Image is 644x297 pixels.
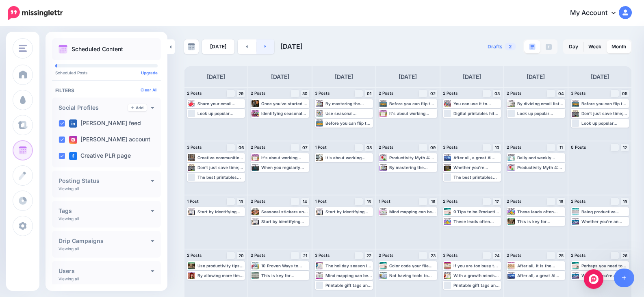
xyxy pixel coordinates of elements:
a: 13 [237,198,245,205]
div: With a growth mindset, entrepreneurs and their teams think outside the box Read more 👉 [URL] #Min... [453,273,500,278]
div: 9 Tips to be Productive During Holidays ▸ [URL] #HolidaySeason #PreviousBlogPost #DonTFeelGuilty ... [453,209,500,214]
a: Month [607,40,631,53]
div: By dividing email lists into targeted groups, marketers can send specific, relevant content. Read... [517,101,564,106]
div: After all, it is the holidays and nothing is more important than spending time with friends and f... [517,263,564,268]
div: By mastering the interface of Photopea through understanding the toolbar, organizing panels, and ... [389,165,436,170]
span: 13 [239,199,243,204]
div: If you are too busy to attend a party or go Christmas shopping, don’t feel guilty about it. Read ... [453,263,500,268]
div: Productivity Myth 4: You Need a Spotless Space to be Productive Read more 👉 [URL] #WhimsicalWorld... [517,165,564,170]
div: This is key for productivity during any time of year, but it is especially important during the h... [261,273,308,278]
h4: [DATE] [271,72,289,82]
span: 2 Posts [443,91,458,95]
a: 14 [301,198,309,205]
div: It's about working smarter, feeling accomplished, and finding new opportunities in life. Read mor... [389,111,436,116]
span: 20 [239,254,244,258]
a: 10 [493,144,501,151]
span: 2 Posts [379,145,394,150]
span: 25 [559,254,564,258]
img: facebook-grey-square.png [546,44,552,50]
a: Week [583,40,606,53]
img: paragraph-boxed.png [529,43,536,50]
a: 25 [557,252,565,259]
span: 2 Posts [379,253,394,258]
div: Don't just save time; make time to focus on growing your business and connecting with your audien... [197,165,244,170]
img: calendar.png [59,45,67,54]
span: 24 [494,254,500,258]
div: When you regularly review your ‘Done List,’ you start noticing patterns in your work. Read more 👉... [261,165,308,170]
div: Before you can flip the switch to a growth mindset, you need to know how your brain is set up rig... [389,101,436,106]
a: 20 [237,252,245,259]
div: Digital printables hit their stride every fall, and [DATE] is prime time for quick, themed downlo... [453,111,500,116]
a: 22 [365,252,373,259]
a: 04 [557,90,565,97]
a: [DATE] [202,39,234,54]
p: Viewing all [59,246,79,251]
a: 23 [429,252,437,259]
h4: Users [59,268,151,274]
span: 26 [622,254,627,258]
div: Printable gift tags and bag labels let buyers upgrade goodie bags or party favors in seconds. Rea... [325,283,372,288]
a: 12 [621,144,629,151]
h4: Filters [55,87,158,93]
span: 2 Posts [251,145,266,150]
img: Missinglettr [8,6,63,20]
h4: [DATE] [463,72,481,82]
div: After all, a great AI email assistant doesn’t just save time—it gives you peace of mind, too. Rea... [453,155,500,160]
span: 1 Post [315,145,327,150]
label: [PERSON_NAME] feed [69,119,141,128]
div: Once you've started to uncover limiting beliefs, figuring out what triggers them is a natural nex... [261,101,308,106]
span: 0 Posts [571,145,586,150]
a: 26 [621,252,629,259]
label: Creative PLR page [69,152,131,160]
span: 3 Posts [315,253,330,258]
span: 17 [495,199,499,204]
div: These leads often come from sharing valuable resources. Read more 👉 [URL] #LeadMagnet #ProfitingF... [517,209,564,214]
div: Whether you’re an entrepreneur, a blogger, or running an online store, building a strong email li... [581,273,628,278]
div: Perhaps you need to adjust the time when you are working, slip off to a different place, adjust t... [581,263,628,268]
a: 24 [493,252,501,259]
span: 15 [367,199,371,204]
div: Use seasonal hashtags like #HalloweenStickers or #ChristmasTags to appear in the right searches. ... [325,111,372,116]
span: 2 Posts [187,91,202,95]
h4: [DATE] [591,72,609,82]
a: 15 [365,198,373,205]
span: 06 [239,145,244,150]
a: Add [128,104,147,111]
label: [PERSON_NAME] account [69,136,150,144]
span: 1 Post [379,199,390,204]
p: Scheduled Posts [55,71,158,75]
a: 05 [621,90,629,97]
a: 03 [493,90,501,97]
div: Mind mapping can be a powerful ally for anyone who wants to improve their planning process. Read ... [325,273,372,278]
h4: [DATE] [399,72,417,82]
div: By allowing more time to think and gather info, you improve your decisions. Read more 👉 [URL] #Ba... [197,273,244,278]
div: Seasonal stickers and labels are a goldmine on Etsy, especially when designed with creativity and... [261,209,308,214]
span: 14 [303,199,307,204]
div: The best printables offer easy customization—like blank name tags or editable messages—and work f... [453,175,500,180]
a: Drafts2 [483,39,521,54]
span: 09 [430,145,436,150]
span: 2 Posts [507,145,522,150]
div: Whether you’re organizing ideas, turning text into visuals, or scheduling posts, there’s a tool d... [453,165,500,170]
div: Share your email subscriber count, or, showing engagement metrics. Read more 👉 [URL] #BoostCustom... [197,101,244,106]
a: 06 [237,144,245,151]
h4: Posting Status [59,178,151,184]
div: Not having tools to help you make progress? Read more 👉 [URL] #ProfitingFromPLR #MakingSmarterCho... [389,273,436,278]
p: Viewing all [59,186,79,191]
div: Color code your file folders, separate files on desktop into those you use daily and put others i... [389,263,436,268]
div: Whether you’re an entrepreneur, a blogger, or running an online store, building a strong email li... [581,219,628,224]
span: 22 [366,254,371,258]
div: The best printables offer easy customization—like blank name tags or editable messages—and work f... [197,175,244,180]
span: 3 Posts [315,91,330,95]
span: 2 Posts [251,91,266,95]
img: menu.png [19,45,27,52]
a: 08 [365,144,373,151]
div: Look up popular keywords for Etsy (like “[DATE] bingo printable” or “DIY [DATE] gift tag”), and i... [517,111,564,116]
span: 21 [303,254,307,258]
img: linkedin-square.png [69,119,77,128]
span: 3 Posts [571,91,586,95]
a: 09 [429,144,437,151]
div: Daily and weekly checklists are ideal for staying on top of recurring responsibilities. Read more... [517,155,564,160]
span: 3 Posts [443,253,458,258]
div: By mastering the interface of Photopea through understanding the toolbar, organizing panels, and ... [325,101,372,106]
